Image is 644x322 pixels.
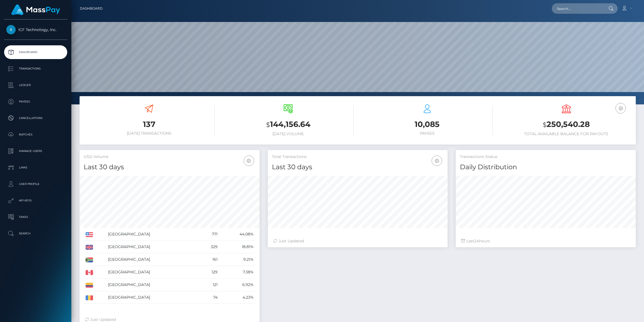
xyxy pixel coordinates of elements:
[4,111,67,125] a: Cancellations
[220,291,255,304] td: 4.23%
[6,48,65,56] p: Dashboard
[220,253,255,266] td: 9.21%
[272,162,444,172] h4: Last 30 days
[4,95,67,109] a: Payees
[198,228,220,241] td: 771
[220,228,255,241] td: 44.08%
[6,114,65,122] p: Cancellations
[474,238,479,243] span: 24
[4,177,67,191] a: User Profile
[198,253,220,266] td: 161
[198,241,220,253] td: 329
[198,266,220,279] td: 129
[460,154,632,160] h5: Transactions Status
[106,228,198,241] td: [GEOGRAPHIC_DATA]
[86,270,93,275] img: CA.png
[4,194,67,207] a: API Keys
[4,210,67,224] a: Taxes
[4,45,67,59] a: Dashboard
[106,279,198,291] td: [GEOGRAPHIC_DATA]
[6,180,65,188] p: User Profile
[86,257,93,262] img: ZA.png
[84,162,255,172] h4: Last 30 days
[198,279,220,291] td: 121
[461,238,630,244] div: Last hours
[501,119,632,130] h3: 250,540.28
[84,131,215,136] h6: [DATE] Transactions
[4,128,67,141] a: Batches
[501,132,632,136] h6: Total Available Balance for Payouts
[4,161,67,174] a: Links
[272,154,444,160] h5: Total Transactions
[6,65,65,73] p: Transactions
[6,25,16,34] img: ICF Technology, Inc.
[106,291,198,304] td: [GEOGRAPHIC_DATA]
[460,162,632,172] h4: Daily Distribution
[223,132,354,136] h6: [DATE] Volume
[4,78,67,92] a: Ledger
[223,119,354,130] h3: 144,156.64
[6,131,65,139] p: Batches
[86,283,93,288] img: CO.png
[198,291,220,304] td: 74
[86,232,93,237] img: US.png
[6,98,65,106] p: Payees
[106,266,198,279] td: [GEOGRAPHIC_DATA]
[266,121,270,129] small: $
[6,163,65,172] p: Links
[84,119,215,130] h3: 137
[220,266,255,279] td: 7.38%
[362,119,493,130] h3: 10,085
[6,213,65,221] p: Taxes
[86,245,93,250] img: GB.png
[543,121,547,129] small: $
[4,27,67,32] span: ICF Technology, Inc.
[6,147,65,155] p: Manage Users
[220,241,255,253] td: 18.81%
[273,238,442,244] div: Just Updated
[80,3,103,14] a: Dashboard
[4,144,67,158] a: Manage Users
[4,227,67,240] a: Search
[220,279,255,291] td: 6.92%
[552,3,603,14] input: Search...
[4,62,67,76] a: Transactions
[6,229,65,238] p: Search
[84,154,255,160] h5: USD Volume
[86,295,93,300] img: RO.png
[362,131,493,136] h6: Payees
[11,4,60,15] img: MassPay Logo
[106,253,198,266] td: [GEOGRAPHIC_DATA]
[6,81,65,89] p: Ledger
[6,196,65,205] p: API Keys
[106,241,198,253] td: [GEOGRAPHIC_DATA]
